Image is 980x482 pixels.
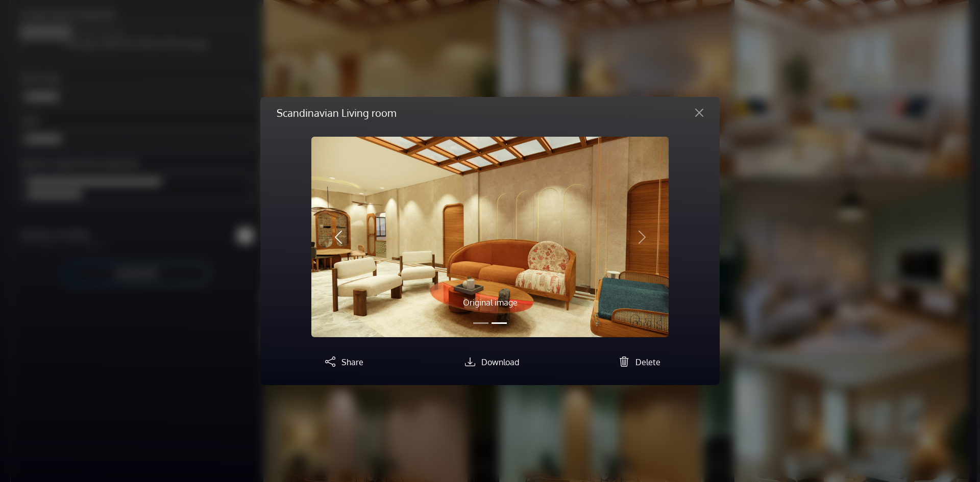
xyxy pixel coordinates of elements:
span: Delete [635,357,660,367]
a: Share [321,357,363,367]
span: Download [481,357,519,367]
button: Delete [615,353,660,369]
button: Close [687,105,712,121]
p: Original image [365,296,615,309]
img: Enscape_2025-07-31-18-24-49-min.png [311,137,669,338]
h5: Scandinavian Living room [277,105,396,120]
button: Slide 2 [492,317,507,329]
button: Slide 1 [473,317,488,329]
span: Share [341,357,363,367]
a: Download [461,357,519,367]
